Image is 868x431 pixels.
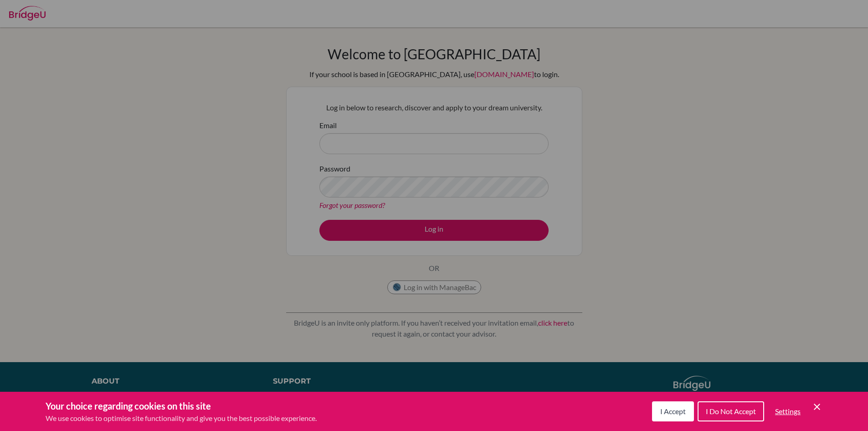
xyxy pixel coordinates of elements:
span: I Accept [660,407,686,415]
h3: Your choice regarding cookies on this site [46,399,317,413]
button: I Do Not Accept [698,401,764,421]
button: Settings [768,402,808,421]
span: Settings [775,407,801,415]
span: I Do Not Accept [706,407,756,415]
button: I Accept [652,401,694,421]
button: Save and close [812,401,822,412]
p: We use cookies to optimise site functionality and give you the best possible experience. [46,413,317,424]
